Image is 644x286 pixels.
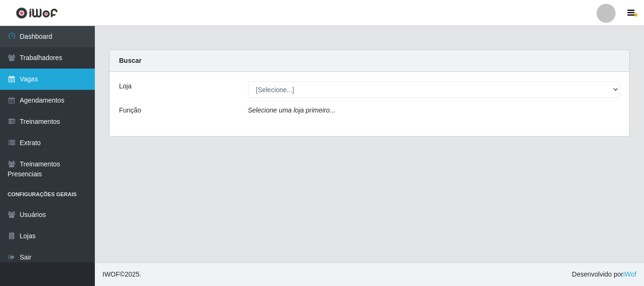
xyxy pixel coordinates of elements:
[102,269,141,279] span: © 2025 .
[119,105,141,115] label: Função
[119,57,141,64] strong: Buscar
[248,106,335,114] i: Selecione uma loja primeiro...
[572,269,636,279] span: Desenvolvido por
[16,7,58,19] img: CoreUI Logo
[102,270,120,278] span: IWOF
[623,270,636,278] a: iWof
[119,81,131,91] label: Loja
